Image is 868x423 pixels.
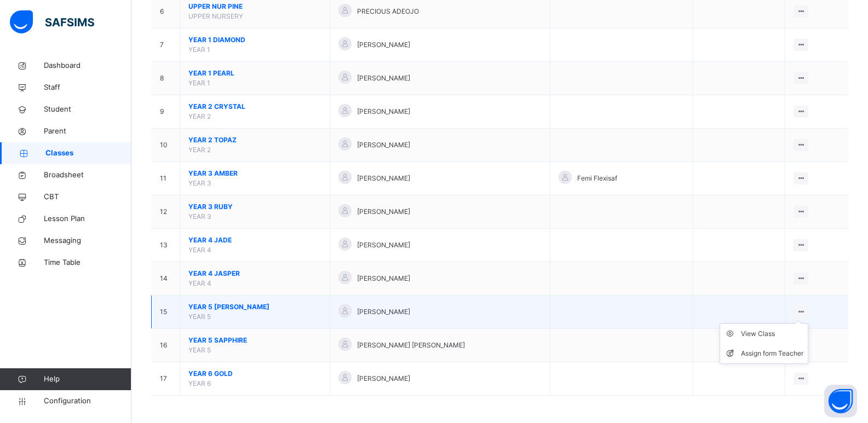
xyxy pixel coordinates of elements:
span: YEAR 4 [188,246,211,254]
span: Student [44,104,131,115]
td: 17 [152,362,180,396]
span: Parent [44,126,131,137]
span: [PERSON_NAME] [357,307,410,317]
span: [PERSON_NAME] [357,40,410,50]
span: YEAR 1 PEARL [188,68,321,78]
span: YEAR 5 [188,312,211,321]
span: [PERSON_NAME] [357,73,410,83]
span: YEAR 5 SAPPHIRE [188,335,321,345]
span: YEAR 3 AMBER [188,169,321,178]
span: YEAR 4 JASPER [188,269,321,279]
td: 16 [152,329,180,362]
div: Assign form Teacher [741,348,803,359]
span: Help [44,374,131,385]
span: Configuration [44,396,131,407]
span: UPPER NUR PINE [188,2,321,11]
span: Lesson Plan [44,213,131,224]
span: Staff [44,82,131,93]
span: YEAR 2 [188,112,211,120]
td: 7 [152,28,180,62]
span: YEAR 1 DIAMOND [188,35,321,45]
div: View Class [741,328,803,339]
span: [PERSON_NAME] [357,374,410,384]
span: CBT [44,192,131,202]
span: YEAR 6 GOLD [188,369,321,379]
span: Dashboard [44,60,131,71]
td: 13 [152,229,180,262]
td: 15 [152,295,180,329]
span: [PERSON_NAME] [357,207,410,217]
span: YEAR 4 JADE [188,235,321,245]
span: YEAR 1 [188,79,210,87]
span: [PERSON_NAME] [357,173,410,183]
span: [PERSON_NAME] [357,107,410,117]
span: YEAR 3 RUBY [188,202,321,212]
span: YEAR 3 [188,179,211,187]
button: Open asap [824,385,857,418]
span: YEAR 1 [188,45,210,54]
span: Femi Flexisaf [577,173,617,183]
span: YEAR 4 [188,279,211,287]
span: [PERSON_NAME] [357,240,410,250]
span: [PERSON_NAME] [PERSON_NAME] [357,340,465,350]
td: 9 [152,95,180,129]
span: Broadsheet [44,170,131,181]
td: 8 [152,62,180,95]
span: Classes [45,148,131,159]
span: YEAR 3 [188,212,211,221]
span: [PERSON_NAME] [357,274,410,283]
td: 12 [152,195,180,229]
span: PRECIOUS ADEOJO [357,7,419,16]
span: Time Table [44,257,131,268]
span: YEAR 2 TOPAZ [188,135,321,145]
td: 14 [152,262,180,295]
span: [PERSON_NAME] [357,140,410,150]
span: YEAR 2 [188,146,211,154]
span: YEAR 2 CRYSTAL [188,102,321,112]
td: 11 [152,162,180,195]
span: UPPER NURSERY [188,12,243,20]
span: YEAR 5 [188,346,211,354]
span: YEAR 5 [PERSON_NAME] [188,302,321,312]
span: Messaging [44,235,131,246]
span: YEAR 6 [188,379,211,387]
img: safsims [10,10,94,33]
td: 10 [152,129,180,162]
